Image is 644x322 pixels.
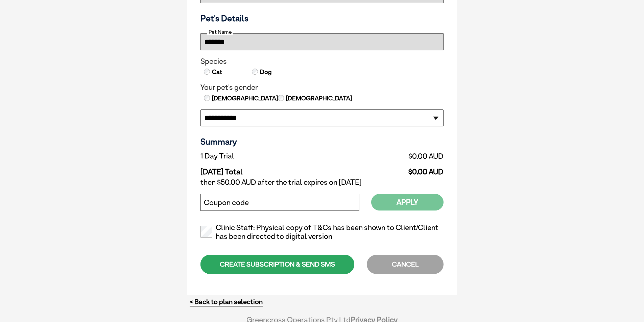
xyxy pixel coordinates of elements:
[200,162,333,176] td: [DATE] Total
[200,255,354,274] div: CREATE SUBSCRIPTION & SEND SMS
[204,198,249,207] label: Coupon code
[367,255,444,274] div: CANCEL
[333,150,444,162] td: $0.00 AUD
[333,162,444,176] td: $0.00 AUD
[200,223,444,241] label: Clinic Staff: Physical copy of T&Cs has been shown to Client/Client has been directed to digital ...
[200,176,444,189] td: then $50.00 AUD after the trial expires on [DATE]
[200,150,333,162] td: 1 Day Trial
[190,298,263,306] a: < Back to plan selection
[200,57,444,66] legend: Species
[198,13,446,23] h3: Pet's Details
[200,83,444,92] legend: Your pet's gender
[371,194,444,210] button: Apply
[200,226,212,238] input: Clinic Staff: Physical copy of T&Cs has been shown to Client/Client has been directed to digital ...
[200,137,444,147] h3: Summary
